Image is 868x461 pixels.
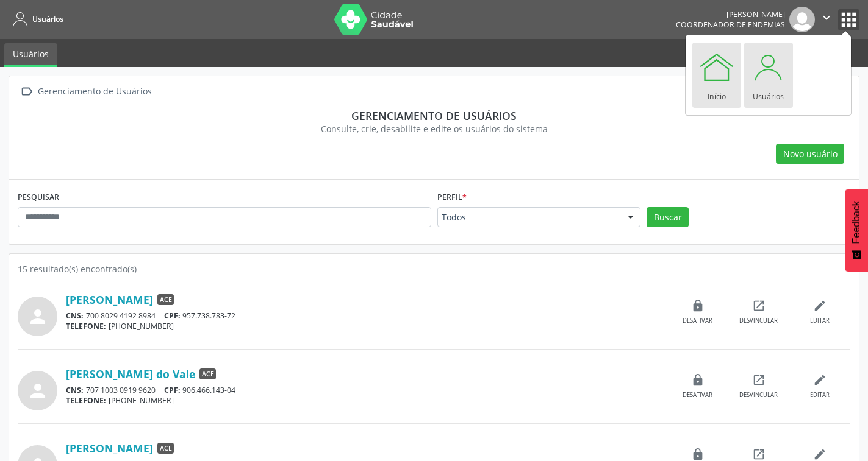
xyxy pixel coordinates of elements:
i: edit [813,448,827,461]
span: TELEFONE: [66,321,106,331]
a: Usuários [744,43,793,108]
button: Buscar [647,207,689,228]
a: [PERSON_NAME] [66,293,153,306]
span: ACE [199,368,216,379]
span: Feedback [851,201,862,244]
i: lock [691,373,705,387]
span: CNS: [66,385,84,395]
span: Usuários [32,14,63,24]
span: CNS: [66,311,84,321]
img: img [789,7,815,32]
span: Novo usuário [783,147,838,160]
div: 700 8029 4192 8984 957.738.783-72 [66,311,667,321]
div: Consulte, crie, desabilite e edite os usuários do sistema [26,122,842,135]
div: Desativar [683,391,712,399]
label: Perfil [437,188,467,207]
span: CPF: [164,385,181,395]
a: [PERSON_NAME] [66,442,153,455]
i: open_in_new [752,299,766,312]
i: open_in_new [752,373,766,387]
div: 15 resultado(s) encontrado(s) [18,262,850,275]
div: [PHONE_NUMBER] [66,321,667,331]
div: [PERSON_NAME] [676,9,785,19]
div: Desvincular [739,317,778,325]
button:  [815,7,838,32]
a: Usuários [9,9,63,29]
i: lock [691,448,705,461]
div: 707 1003 0919 9620 906.466.143-04 [66,385,667,395]
span: Coordenador de Endemias [676,19,785,30]
span: ACE [157,294,174,305]
i: person [27,306,49,328]
a: [PERSON_NAME] do Vale [66,367,195,381]
i: lock [691,299,705,312]
div: Desativar [683,317,712,325]
button: Feedback - Mostrar pesquisa [845,189,868,272]
div: Desvincular [739,391,778,399]
div: Editar [810,391,830,399]
i:  [18,83,35,100]
a: Início [692,43,741,108]
span: ACE [157,443,174,454]
a: Usuários [4,43,57,67]
button: Novo usuário [776,144,844,164]
label: PESQUISAR [18,188,59,207]
span: Todos [442,211,616,223]
div: Editar [810,317,830,325]
a:  Gerenciamento de Usuários [18,83,154,100]
span: TELEFONE: [66,395,106,406]
div: [PHONE_NUMBER] [66,395,667,406]
div: Gerenciamento de usuários [26,109,842,122]
i: person [27,380,49,402]
div: Gerenciamento de Usuários [35,83,154,100]
i: edit [813,299,827,312]
span: CPF: [164,311,181,321]
i: open_in_new [752,448,766,461]
i:  [820,11,833,24]
i: edit [813,373,827,387]
button: apps [838,9,859,30]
